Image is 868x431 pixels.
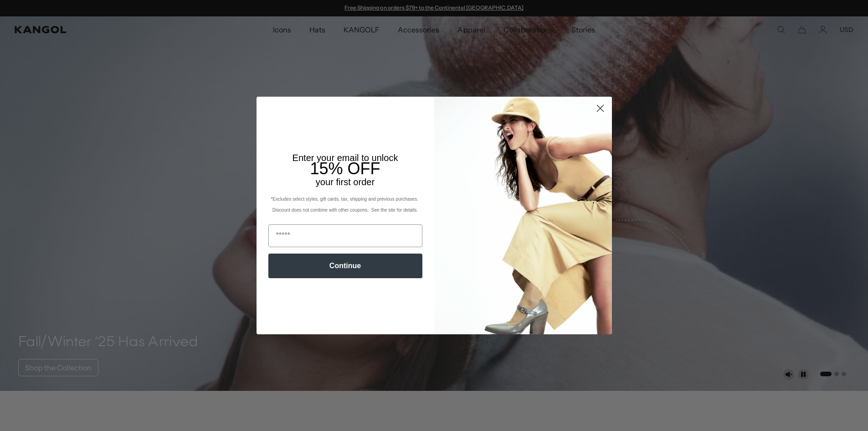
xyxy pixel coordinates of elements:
[293,153,398,163] span: Enter your email to unlock
[434,97,612,334] img: 93be19ad-e773-4382-80b9-c9d740c9197f.jpeg
[592,100,608,116] button: Close dialog
[268,254,422,278] button: Continue
[310,159,380,178] span: 15% OFF
[268,224,422,247] input: Email
[316,177,375,187] span: your first order
[271,197,419,213] span: *Excludes select styles, gift cards, tax, shipping and previous purchases. Discount does not comb...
